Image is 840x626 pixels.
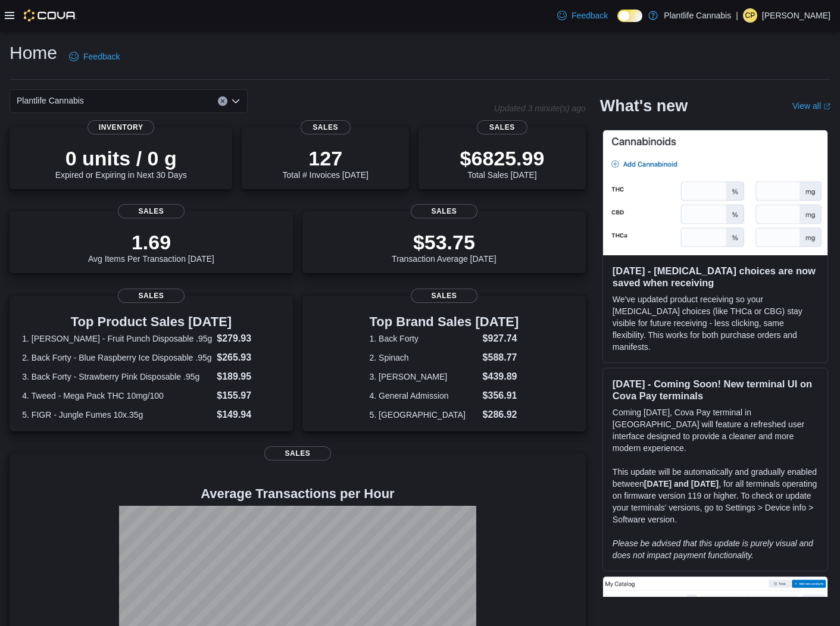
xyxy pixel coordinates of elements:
dd: $286.92 [483,408,519,422]
span: Inventory [88,120,154,134]
button: Open list of options [231,96,241,106]
h3: [DATE] - Coming Soon! New terminal UI on Cova Pay terminals [613,378,818,402]
h3: [DATE] - [MEDICAL_DATA] choices are now saved when receiving [613,265,818,289]
div: Total # Invoices [DATE] [282,146,368,180]
dd: $189.95 [217,370,280,384]
button: Clear input [218,96,227,106]
h3: Top Product Sales [DATE] [22,315,280,329]
p: Updated 3 minute(s) ago [494,104,586,113]
dd: $149.94 [217,408,280,422]
dd: $155.97 [217,389,280,403]
p: | [736,8,738,23]
span: Sales [477,120,527,134]
p: 0 units / 0 g [55,146,187,170]
p: [PERSON_NAME] [762,8,830,23]
img: Cova [24,10,77,21]
dt: 2. Spinach [370,352,478,364]
div: Expired or Expiring in Next 30 Days [55,146,187,180]
span: Sales [411,204,477,218]
a: Feedback [552,4,613,27]
span: Plantlife Cannabis [17,93,84,108]
div: Callie Parsons [743,8,757,23]
dt: 3. [PERSON_NAME] [370,371,478,383]
dt: 5. [GEOGRAPHIC_DATA] [370,409,478,421]
em: Please be advised that this update is purely visual and does not impact payment functionality. [613,539,813,560]
a: Feedback [64,45,124,68]
input: Dark Mode [617,10,642,22]
span: Sales [118,289,185,303]
span: Dark Mode [617,22,618,23]
h3: Top Brand Sales [DATE] [370,315,519,329]
h1: Home [10,41,57,65]
dt: 4. Tweed - Mega Pack THC 10mg/100 [22,390,212,402]
p: $53.75 [392,230,496,254]
svg: External link [823,103,830,110]
div: Total Sales [DATE] [460,146,545,180]
div: Transaction Average [DATE] [392,230,496,264]
p: 1.69 [88,230,214,254]
dt: 1. [PERSON_NAME] - Fruit Punch Disposable .95g [22,333,212,345]
p: Coming [DATE], Cova Pay terminal in [GEOGRAPHIC_DATA] will feature a refreshed user interface des... [613,406,818,454]
dd: $265.93 [217,350,280,365]
h4: Average Transactions per Hour [19,487,576,501]
dt: 4. General Admission [370,390,478,402]
dt: 2. Back Forty - Blue Raspberry Ice Disposable .95g [22,352,212,364]
span: Sales [301,120,351,134]
dd: $279.93 [217,331,280,346]
span: CP [745,8,755,23]
span: Feedback [572,10,608,21]
span: Sales [411,289,477,303]
p: 127 [282,146,368,170]
dd: $927.74 [483,331,519,346]
a: View allExternal link [792,101,830,111]
span: Sales [264,446,331,461]
dd: $588.77 [483,350,519,365]
span: Feedback [83,51,120,62]
dt: 1. Back Forty [370,333,478,345]
dd: $439.89 [483,370,519,384]
p: We've updated product receiving so your [MEDICAL_DATA] choices (like THCa or CBG) stay visible fo... [613,293,818,353]
p: $6825.99 [460,146,545,170]
p: Plantlife Cannabis [664,8,731,23]
span: Sales [118,204,185,218]
dt: 3. Back Forty - Strawberry Pink Disposable .95g [22,371,212,383]
p: This update will be automatically and gradually enabled between , for all terminals operating on ... [613,466,818,525]
dt: 5. FIGR - Jungle Fumes 10x.35g [22,409,212,421]
strong: [DATE] and [DATE] [644,479,719,489]
div: Avg Items Per Transaction [DATE] [88,230,214,264]
h2: What's new [600,96,688,115]
dd: $356.91 [483,389,519,403]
